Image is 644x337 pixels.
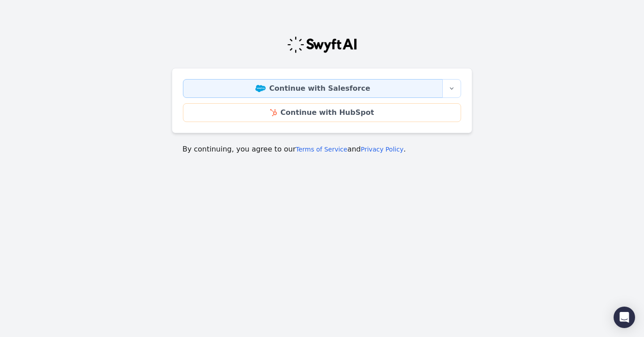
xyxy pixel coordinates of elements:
[296,146,347,153] a: Terms of Service
[255,85,266,92] img: Salesforce
[287,36,357,54] img: Swyft Logo
[182,144,462,155] p: By continuing, you agree to our and .
[614,307,635,328] div: Open Intercom Messenger
[270,109,277,116] img: HubSpot
[361,146,403,153] a: Privacy Policy
[183,103,461,122] a: Continue with HubSpot
[183,79,443,98] a: Continue with Salesforce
